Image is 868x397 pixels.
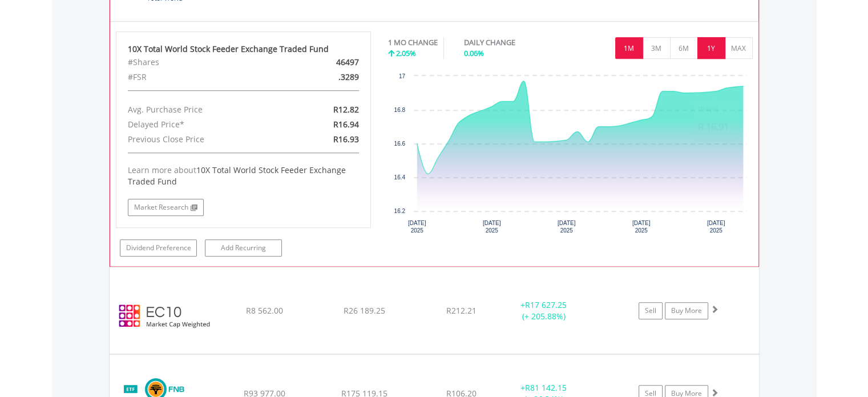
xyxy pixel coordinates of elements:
span: R16.94 [333,119,359,130]
span: R8 562.00 [246,305,283,316]
div: #Shares [119,55,285,70]
div: Delayed Price* [119,117,285,132]
span: R17 627.25 [525,299,567,310]
button: 1M [615,37,643,59]
text: 16.6 [394,141,406,147]
div: Chart. Highcharts interactive chart. [388,70,753,242]
img: EC10.EC.EC10.png [115,282,213,350]
text: [DATE] 2025 [707,220,725,234]
div: 10X Total World Stock Feeder Exchange Traded Fund [128,43,360,55]
div: .3289 [285,70,368,85]
div: Learn more about [128,165,360,187]
button: 6M [670,37,698,59]
a: Market Research [128,199,204,216]
a: Dividend Preference [120,239,197,256]
button: MAX [725,37,753,59]
button: 1Y [697,37,725,59]
div: 1 MO CHANGE [388,37,438,48]
text: 16.4 [394,174,406,181]
svg: Interactive chart [388,70,752,242]
text: [DATE] 2025 [408,220,426,234]
div: DAILY CHANGE [464,37,555,48]
div: Previous Close Price [119,132,285,147]
span: R81 142.15 [525,382,567,393]
div: #FSR [119,70,285,85]
span: 10X Total World Stock Feeder Exchange Traded Fund [128,165,346,187]
span: R212.21 [446,305,477,316]
text: 17 [399,73,406,79]
div: 46497 [285,55,368,70]
text: 16.2 [394,208,406,214]
span: R12.82 [333,104,359,115]
text: [DATE] 2025 [632,220,651,234]
button: 3M [643,37,671,59]
a: Add Recurring [205,239,282,256]
text: [DATE] 2025 [558,220,576,234]
a: Buy More [665,302,708,319]
text: 16.8 [394,107,406,113]
span: 2.05% [396,48,416,58]
span: 0.06% [464,48,484,58]
div: Avg. Purchase Price [119,102,285,117]
div: + (+ 205.88%) [501,299,587,322]
a: Sell [639,302,663,319]
text: [DATE] 2025 [483,220,501,234]
span: R16.93 [333,134,359,145]
span: R26 189.25 [344,305,385,316]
